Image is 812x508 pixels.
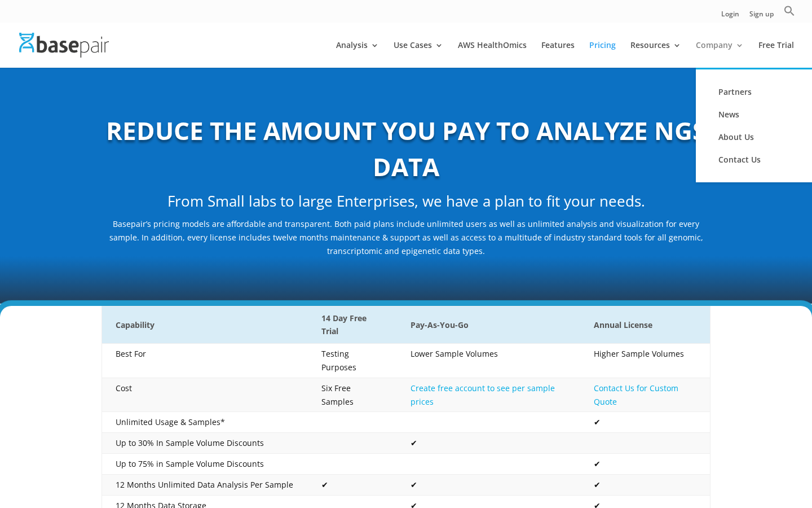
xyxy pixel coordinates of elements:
a: Resources [630,41,681,68]
span: Basepair’s pricing models are affordable and transparent. Both paid plans include unlimited users... [109,218,703,256]
a: Pricing [589,41,616,68]
a: Search Icon Link [784,5,795,23]
td: Up to 75% in Sample Volume Discounts [102,454,308,475]
td: Higher Sample Volumes [580,344,710,378]
a: Use Cases [394,41,443,68]
a: Sign up [749,11,774,23]
th: Annual License [580,306,710,344]
td: ✔ [580,474,710,495]
td: Unlimited Usage & Samples* [102,412,308,433]
h2: From Small labs to large Enterprises, we have a plan to fit your needs. [101,191,710,218]
td: ✔ [308,474,397,495]
a: Create free account to see per sample prices [411,383,555,407]
a: Company [696,41,744,68]
a: Contact Us for Custom Quote [594,383,678,407]
img: Basepair [19,33,109,57]
td: Six Free Samples [308,378,397,412]
td: Up to 30% In Sample Volume Discounts [102,433,308,454]
td: 12 Months Unlimited Data Analysis Per Sample [102,474,308,495]
td: Testing Purposes [308,344,397,378]
iframe: Drift Widget Chat Controller [756,452,798,494]
a: Free Trial [758,41,794,68]
td: ✔ [580,412,710,433]
a: Analysis [336,41,379,68]
td: Lower Sample Volumes [397,344,580,378]
a: AWS HealthOmics [458,41,527,68]
svg: Search [784,5,795,16]
td: Best For [102,344,308,378]
b: REDUCE THE AMOUNT YOU PAY TO ANALYZE NGS DATA [106,113,706,183]
td: Cost [102,378,308,412]
th: 14 Day Free Trial [308,306,397,344]
td: ✔ [397,433,580,454]
th: Capability [102,306,308,344]
td: ✔ [397,474,580,495]
a: Features [541,41,575,68]
th: Pay-As-You-Go [397,306,580,344]
a: Login [721,11,739,23]
td: ✔ [580,454,710,475]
